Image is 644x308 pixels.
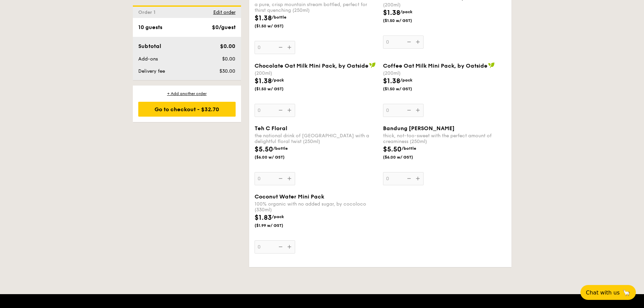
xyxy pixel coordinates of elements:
span: ($1.50 w/ GST) [383,86,429,92]
span: ($1.50 w/ GST) [383,18,429,23]
span: ($1.50 w/ GST) [255,23,301,29]
span: ($1.99 w/ GST) [255,223,301,228]
span: $1.38 [255,77,272,85]
span: Coconut Water Mini Pack [255,193,324,200]
span: /pack [400,9,412,14]
div: Go to checkout - $32.70 [138,102,236,117]
span: $1.38 [383,77,400,85]
span: $1.38 [255,14,272,22]
span: ($6.00 w/ GST) [255,155,301,160]
div: (200ml) [383,70,506,76]
span: /pack [400,78,412,82]
span: /bottle [272,15,286,20]
span: /pack [272,214,284,219]
span: Edit order [213,9,236,15]
span: Teh C Floral [255,125,287,132]
span: Order 1 [138,9,158,15]
span: 🦙 [622,289,630,297]
button: Chat with us🦙 [580,285,636,300]
span: Subtotal [138,43,161,49]
span: /bottle [273,146,288,151]
span: /pack [272,78,284,82]
span: Delivery fee [138,68,165,74]
span: $1.83 [255,214,272,222]
span: Coffee Oat Milk Mini Pack, by Oatside [383,63,487,69]
span: ($6.00 w/ GST) [383,155,429,160]
span: Add-ons [138,56,158,62]
div: the national drink of [GEOGRAPHIC_DATA] with a delightful floral twist (250ml) [255,133,378,144]
div: 10 guests [138,23,162,31]
span: Chocolate Oat Milk Mini Pack, by Oatside [255,63,368,69]
span: $5.50 [255,145,273,153]
div: + Add another order [138,91,236,96]
div: 100% organic with no added sugar, by cocoloco (330ml) [255,201,378,213]
span: $1.38 [383,9,400,17]
div: a pure, crisp mountain stream bottled, perfect for thirst quenching (250ml) [255,2,378,13]
img: icon-vegan.f8ff3823.svg [369,62,376,68]
span: ($1.50 w/ GST) [255,86,301,92]
div: (200ml) [255,70,378,76]
div: $0/guest [212,23,236,31]
span: Chat with us [586,289,620,296]
span: $5.50 [383,145,402,153]
span: $0.00 [220,43,235,49]
span: $0.00 [222,56,235,62]
div: thick, not-too-sweet with the perfect amount of creaminess (250ml) [383,133,506,144]
span: /bottle [402,146,416,151]
div: (200ml) [383,2,506,8]
img: icon-vegan.f8ff3823.svg [488,62,495,68]
span: $30.00 [219,68,235,74]
span: Bandung [PERSON_NAME] [383,125,455,132]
